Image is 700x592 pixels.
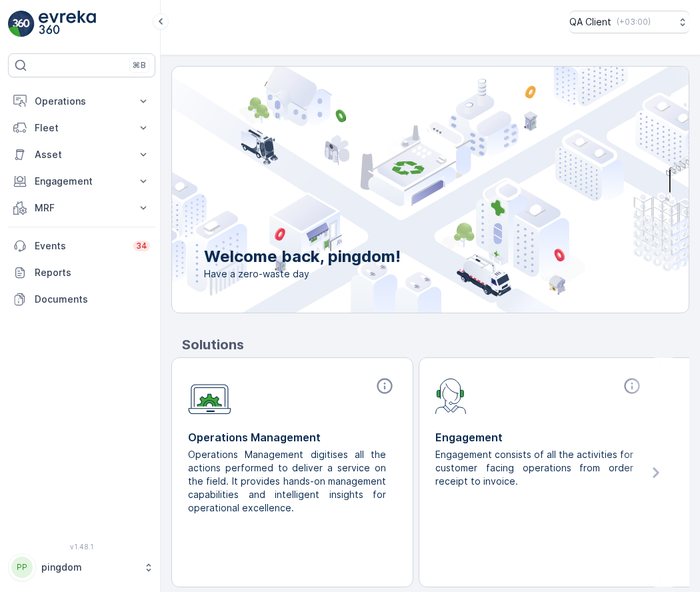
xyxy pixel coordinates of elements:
[569,11,689,33] button: QA Client(+03:00)
[435,377,467,414] img: module-icon
[136,241,147,251] p: 34
[8,553,155,581] button: PPpingdom
[35,293,150,306] p: Documents
[35,175,129,188] p: Engagement
[133,60,146,71] p: ⌘B
[188,377,231,415] img: module-icon
[569,15,611,29] p: QA Client
[435,429,644,445] p: Engagement
[8,195,155,221] button: MRF
[11,557,33,578] div: PP
[8,543,155,551] span: v 1.48.1
[435,448,633,488] p: Engagement consists of all the activities for customer facing operations from order receipt to in...
[204,246,401,267] p: Welcome back, pingdom!
[8,141,155,168] button: Asset
[617,17,651,27] p: ( +03:00 )
[182,335,689,355] p: Solutions
[188,448,386,515] p: Operations Management digitises all the actions performed to deliver a service on the field. It p...
[35,121,129,135] p: Fleet
[39,11,96,37] img: logo_light-DOdMpM7g.png
[35,148,129,161] p: Asset
[35,95,129,108] p: Operations
[35,201,129,215] p: MRF
[8,286,155,313] a: Documents
[8,233,155,259] a: Events34
[35,239,125,253] p: Events
[8,88,155,115] button: Operations
[35,266,150,279] p: Reports
[8,259,155,286] a: Reports
[112,67,689,313] img: city illustration
[188,429,397,445] p: Operations Management
[8,115,155,141] button: Fleet
[8,168,155,195] button: Engagement
[204,267,401,281] span: Have a zero-waste day
[41,561,137,574] p: pingdom
[8,11,35,37] img: logo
